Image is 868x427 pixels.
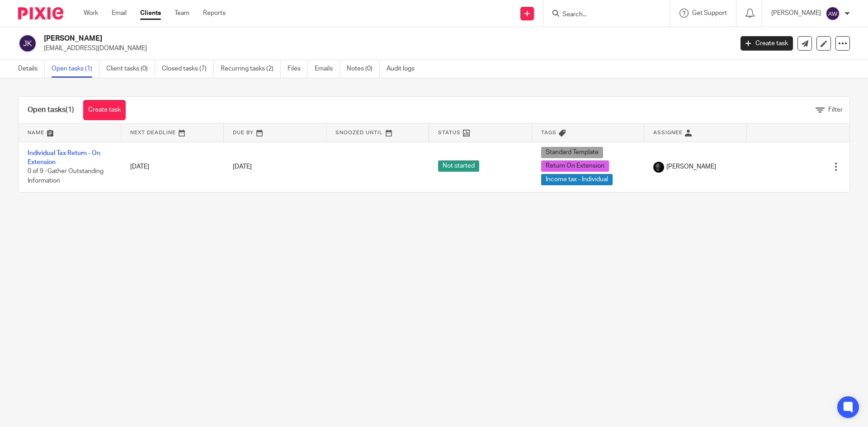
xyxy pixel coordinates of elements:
span: (1) [66,106,74,113]
a: Files [288,60,308,78]
p: [PERSON_NAME] [771,9,821,18]
span: Filter [828,107,843,113]
a: Clients [140,9,161,18]
a: Emails [315,60,340,78]
a: Open tasks (1) [52,60,99,78]
span: [DATE] [233,164,252,170]
img: Chris.jpg [653,162,664,173]
span: Get Support [692,10,727,16]
a: Details [18,60,45,78]
a: Audit logs [387,60,421,78]
p: [EMAIL_ADDRESS][DOMAIN_NAME] [44,44,727,53]
a: Closed tasks (7) [162,60,214,78]
span: [PERSON_NAME] [666,162,716,171]
img: svg%3E [18,34,37,53]
a: Individual Tax Return - On Extension [28,150,100,165]
a: Recurring tasks (2) [221,60,281,78]
span: Tags [541,130,557,135]
span: Status [438,130,461,135]
a: Work [84,9,98,18]
a: Team [175,9,189,18]
img: Pixie [18,7,63,19]
input: Search [561,11,643,19]
span: Income tax - Individual [541,174,613,185]
span: Standard Template [541,147,603,158]
img: svg%3E [826,6,840,21]
h1: Open tasks [28,105,74,115]
span: Return On Extension [541,160,609,172]
a: Client tasks (0) [106,60,155,78]
span: 0 of 9 · Gather Outstanding Information [28,169,104,184]
a: Notes (0) [347,60,380,78]
span: Snoozed Until [335,130,383,135]
a: Reports [203,9,226,18]
a: Create task [741,36,793,51]
a: Create task [83,100,126,120]
h2: [PERSON_NAME] [44,34,590,43]
a: Email [112,9,127,18]
span: Not started [438,160,479,172]
td: [DATE] [121,142,224,192]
